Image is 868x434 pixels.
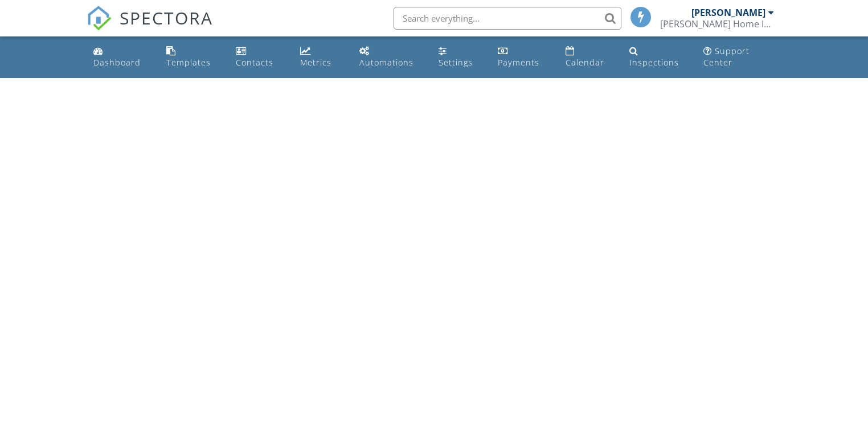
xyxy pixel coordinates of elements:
[493,41,552,73] a: Payments
[166,57,211,68] div: Templates
[699,41,779,73] a: Support Center
[120,6,213,30] span: SPECTORA
[691,7,765,18] div: [PERSON_NAME]
[93,57,141,68] div: Dashboard
[300,57,331,68] div: Metrics
[296,41,345,73] a: Metrics
[87,15,213,39] a: SPECTORA
[660,18,774,30] div: Bradley Home Inspections
[561,41,616,73] a: Calendar
[394,7,621,30] input: Search everything...
[87,6,112,31] img: The Best Home Inspection Software - Spectora
[231,41,286,73] a: Contacts
[498,57,539,68] div: Payments
[236,57,273,68] div: Contacts
[359,57,413,68] div: Automations
[89,41,152,73] a: Dashboard
[625,41,690,73] a: Inspections
[434,41,484,73] a: Settings
[162,41,223,73] a: Templates
[439,57,473,68] div: Settings
[355,41,425,73] a: Automations (Basic)
[566,57,604,68] div: Calendar
[629,57,679,68] div: Inspections
[703,46,750,68] div: Support Center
